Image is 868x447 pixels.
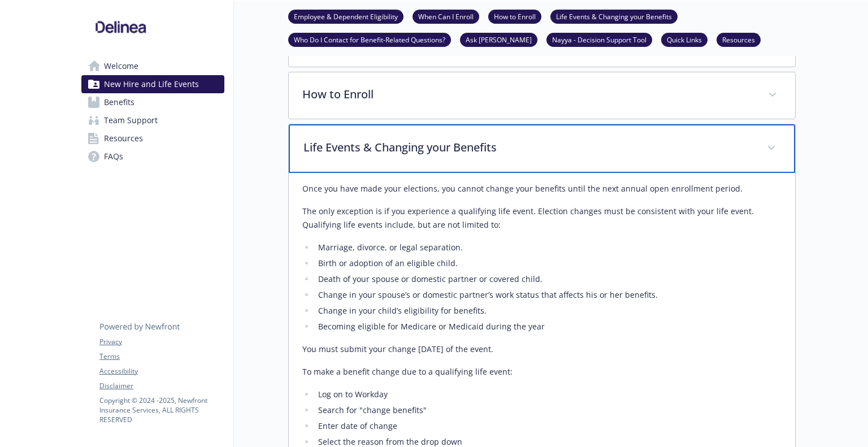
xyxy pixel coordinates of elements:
[315,272,782,286] li: Death of your spouse or domestic partner or covered child.
[81,129,224,147] a: Resources
[104,93,134,111] span: Benefits
[81,75,224,93] a: New Hire and Life Events
[81,111,224,129] a: Team Support
[717,34,761,45] a: Resources
[546,34,652,45] a: Nayya - Decision Support Tool
[315,419,782,433] li: Enter date of change
[460,34,537,45] a: Ask [PERSON_NAME]
[289,72,795,119] div: How to Enroll
[104,111,158,129] span: Team Support
[104,129,143,147] span: Resources
[99,337,224,347] a: Privacy
[288,34,451,45] a: Who Do I Contact for Benefit-Related Questions?
[315,288,782,302] li: Change in your spouse’s or domestic partner’s work status that affects his or her benefits.
[302,205,782,232] p: The only exception is if you experience a qualifying life event. Election changes must be consist...
[99,396,224,424] p: Copyright © 2024 - 2025 , Newfront Insurance Services, ALL RIGHTS RESERVED
[315,388,782,401] li: Log on to Workday
[104,57,138,75] span: Welcome
[289,124,795,173] div: Life Events & Changing your Benefits
[315,320,782,333] li: Becoming eligible for Medicare or Medicaid during the year
[302,182,782,196] p: Once you have made your elections, you cannot change your benefits until the next annual open enr...
[302,342,782,356] p: You must submit your change [DATE] of the event.
[315,241,782,254] li: Marriage, divorce, or legal separation.
[81,57,224,75] a: Welcome
[288,11,403,21] a: Employee & Dependent Eligibility
[104,147,123,166] span: FAQs
[99,366,224,376] a: Accessibility
[550,11,678,21] a: Life Events & Changing your Benefits
[303,139,753,156] p: Life Events & Changing your Benefits
[661,34,708,45] a: Quick Links
[488,11,541,21] a: How to Enroll
[81,93,224,111] a: Benefits
[99,351,224,362] a: Terms
[81,147,224,166] a: FAQs
[315,257,782,270] li: Birth or adoption of an eligible child.
[315,304,782,318] li: Change in your child’s eligibility for benefits.
[302,365,782,379] p: To make a benefit change due to a qualifying life event:
[302,86,754,103] p: How to Enroll
[315,403,782,417] li: Search for "change benefits"
[413,11,479,21] a: When Can I Enroll
[104,75,199,93] span: New Hire and Life Events
[99,381,224,391] a: Disclaimer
